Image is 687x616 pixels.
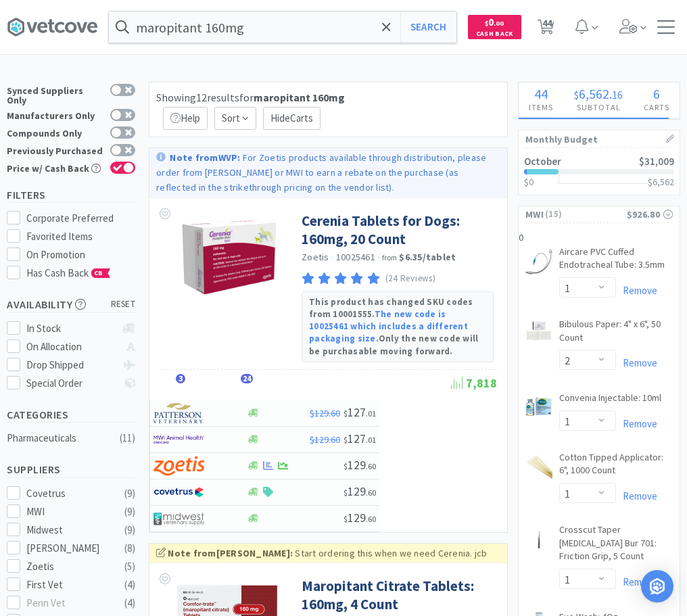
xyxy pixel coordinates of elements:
[559,245,673,277] a: Aircare PVC Cuffed Endotracheal Tube: 3.5mm
[564,101,634,114] h4: Subtotal
[559,523,673,569] a: Crosscut Taper [MEDICAL_DATA] Bur 701: Friction Grip, 5 Count
[525,526,552,553] img: 420aaf986e2e4ba6b7f98cc1bd36eb07_17660.png
[124,504,135,520] div: ( 9 )
[336,251,375,263] span: 10025461
[519,101,564,114] h4: Items
[616,284,657,297] a: Remove
[7,162,103,173] div: Price w/ Cash Back
[241,374,253,383] span: 24
[399,251,456,263] strong: $6.35 / tablet
[310,407,340,419] span: $129.60
[343,461,348,471] span: $
[120,430,135,446] div: ( 11 )
[366,435,376,445] span: . 01
[639,155,674,168] span: $31,009
[302,577,494,614] a: Maropitant Citrate Tablets: 160mg, 4 Count
[525,454,552,481] img: 039cf979fbde419da70468f25db81e9b_6471.png
[239,91,345,104] span: for
[156,546,500,561] div: Start ordering this when we need Cerenia. jcb
[564,87,634,101] div: .
[525,321,552,341] img: 1899bdad91a240fab460030c922924a3_319991.png
[534,85,548,102] span: 44
[616,490,657,502] a: Remove
[494,19,504,28] span: . 00
[92,269,105,277] span: CB
[124,540,135,556] div: ( 8 )
[524,156,561,166] h2: October
[366,408,376,419] span: . 01
[174,212,281,300] img: 61c2314936724693af9acbe6cfb65b15_391765.png
[641,570,673,602] div: Open Intercom Messenger
[7,430,116,446] div: Pharmaceuticals
[153,482,204,502] img: 77fca1acd8b6420a9015268ca798ef17_1.png
[366,488,376,498] span: . 60
[343,435,348,445] span: $
[451,375,497,391] span: 7,818
[26,577,110,593] div: First Vet
[343,514,348,524] span: $
[310,433,340,446] span: $129.60
[26,321,116,337] div: In Stock
[544,208,627,221] span: ( 15 )
[525,393,552,420] img: 89e68893582645e79d9b68b1eb386826_169093.png
[525,207,544,222] span: MWI
[124,559,135,575] div: ( 5 )
[627,207,673,222] div: $926.80
[163,107,208,130] p: Help
[343,510,376,525] span: 129
[153,429,204,450] img: f6b2451649754179b5b4e0c70c3f7cb0_2.png
[343,457,376,473] span: 129
[382,253,397,262] span: from
[26,357,116,373] div: Drop Shipped
[302,251,329,263] a: Zoetis
[468,9,521,45] a: $0.00Cash Back
[559,318,673,350] a: Bibulous Paper: 4" x 6", 50 Count
[331,252,334,264] span: ·
[400,11,456,43] button: Search
[524,176,534,188] span: $0
[254,91,345,104] strong: maropitant 160mg
[532,23,560,35] a: 44
[612,88,623,101] span: 16
[176,374,185,383] span: 3
[109,11,456,43] input: Search by item, sku, manufacturer, ingredient, size...
[616,356,657,369] a: Remove
[559,451,673,483] a: Cotton Tipped Applicator: 6", 1000 Count
[7,462,135,477] h5: Suppliers
[648,177,674,187] h3: $
[26,540,110,556] div: [PERSON_NAME]
[124,577,135,593] div: ( 4 )
[559,392,661,410] a: Convenia Injectable: 10ml
[7,297,135,312] h5: Availability
[377,252,380,264] span: ·
[653,85,660,102] span: 6
[343,408,348,419] span: $
[26,504,110,520] div: MWI
[124,522,135,538] div: ( 9 )
[485,16,504,28] span: 0
[26,485,110,502] div: Covetrus
[653,176,674,188] span: 6,562
[153,456,204,476] img: a673e5ab4e5e497494167fe422e9a3ab.png
[26,247,136,263] div: On Promotion
[616,417,657,430] a: Remove
[366,514,376,524] span: . 60
[633,101,680,114] h4: Carts
[7,407,135,423] h5: Categories
[26,266,111,279] span: Has Cash Back
[26,339,116,355] div: On Allocation
[124,485,135,502] div: ( 9 )
[343,404,376,420] span: 127
[343,431,376,446] span: 127
[168,547,293,559] strong: Note from [PERSON_NAME] :
[343,488,348,498] span: $
[309,308,468,344] a: The new code is 10025461 which includes a different packaging size.
[519,148,680,195] a: October$31,009$0$6,562
[343,483,376,499] span: 129
[156,151,486,194] p: For Zoetis products available through distribution, please order from [PERSON_NAME] or MWI to ear...
[26,595,110,611] div: Penn Vet
[385,272,436,286] p: (24 Reviews)
[7,109,103,120] div: Manufacturers Only
[263,107,321,130] p: Hide Carts
[485,19,488,28] span: $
